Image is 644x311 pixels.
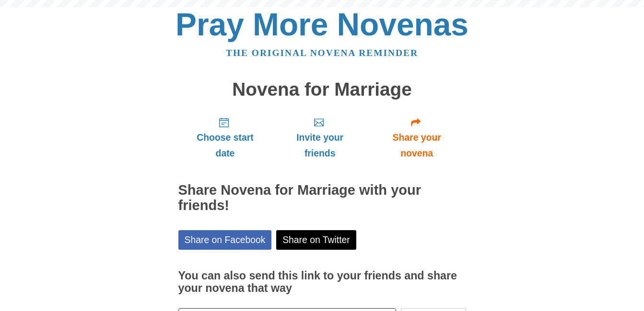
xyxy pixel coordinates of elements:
a: The original novena reminder [226,48,418,58]
a: Share your novena [368,109,466,166]
a: Pray More Novenas [176,7,468,42]
h2: Share Novena for Marriage with your friends! [178,183,466,213]
span: Invite your friends [281,130,358,161]
a: Share on Twitter [276,230,356,250]
span: Choose start date [188,130,263,161]
a: Choose start date [178,109,272,166]
span: Share your novena [377,130,457,161]
a: Invite your friends [272,109,367,166]
a: Share on Facebook [178,230,272,250]
h3: You can also send this link to your friends and share your novena that way [178,270,466,294]
h1: Novena for Marriage [178,79,466,100]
